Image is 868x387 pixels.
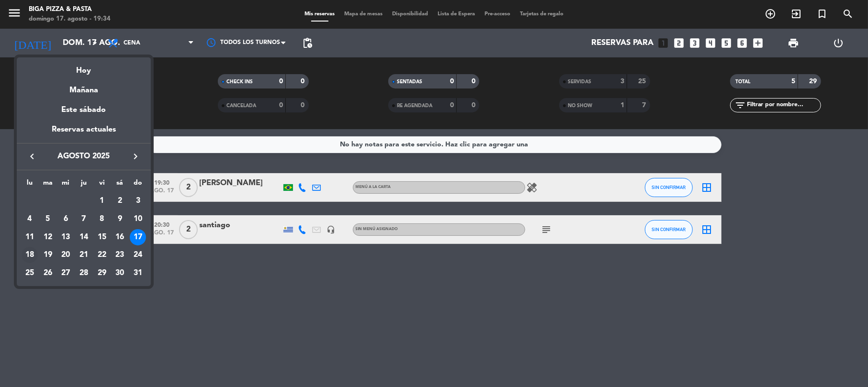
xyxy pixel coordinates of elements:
div: 19 [40,247,56,263]
div: 26 [40,265,56,281]
div: 10 [130,211,146,227]
td: 22 de agosto de 2025 [93,246,111,264]
div: 9 [112,211,128,227]
th: domingo [129,177,147,192]
div: 29 [94,265,110,281]
div: 28 [76,265,92,281]
div: 27 [57,265,74,281]
td: 1 de agosto de 2025 [93,192,111,210]
span: agosto 2025 [41,150,127,163]
div: 7 [76,211,92,227]
td: 26 de agosto de 2025 [39,264,57,282]
div: 25 [22,265,38,281]
th: sábado [111,177,129,192]
div: 15 [94,229,110,245]
div: 4 [22,211,38,227]
div: 3 [130,193,146,209]
div: 13 [57,229,74,245]
div: 16 [112,229,128,245]
div: 5 [40,211,56,227]
td: 14 de agosto de 2025 [75,228,93,246]
i: keyboard_arrow_right [130,151,141,162]
td: 9 de agosto de 2025 [111,210,129,228]
td: 6 de agosto de 2025 [56,210,75,228]
div: 11 [22,229,38,245]
td: 12 de agosto de 2025 [39,228,57,246]
div: Mañana [17,77,151,97]
div: 14 [76,229,92,245]
td: 25 de agosto de 2025 [21,264,39,282]
td: 21 de agosto de 2025 [75,246,93,264]
th: martes [39,177,57,192]
div: 2 [112,193,128,209]
button: keyboard_arrow_right [127,150,144,163]
td: 17 de agosto de 2025 [129,228,147,246]
div: 22 [94,247,110,263]
td: 11 de agosto de 2025 [21,228,39,246]
div: 8 [94,211,110,227]
td: 18 de agosto de 2025 [21,246,39,264]
th: miércoles [56,177,75,192]
td: 16 de agosto de 2025 [111,228,129,246]
td: 2 de agosto de 2025 [111,192,129,210]
td: 4 de agosto de 2025 [21,210,39,228]
td: 20 de agosto de 2025 [56,246,75,264]
td: 23 de agosto de 2025 [111,246,129,264]
div: 6 [57,211,74,227]
td: 19 de agosto de 2025 [39,246,57,264]
th: viernes [93,177,111,192]
div: Este sábado [17,97,151,123]
div: 17 [130,229,146,245]
div: Hoy [17,57,151,77]
div: 1 [94,193,110,209]
div: 30 [112,265,128,281]
div: 20 [57,247,74,263]
td: 5 de agosto de 2025 [39,210,57,228]
div: 24 [130,247,146,263]
div: 21 [76,247,92,263]
td: 30 de agosto de 2025 [111,264,129,282]
button: keyboard_arrow_left [23,150,41,163]
td: 3 de agosto de 2025 [129,192,147,210]
td: 7 de agosto de 2025 [75,210,93,228]
td: 31 de agosto de 2025 [129,264,147,282]
td: AGO. [21,192,93,210]
div: Reservas actuales [17,123,151,143]
td: 24 de agosto de 2025 [129,246,147,264]
td: 15 de agosto de 2025 [93,228,111,246]
div: 31 [130,265,146,281]
td: 29 de agosto de 2025 [93,264,111,282]
td: 28 de agosto de 2025 [75,264,93,282]
div: 12 [40,229,56,245]
th: lunes [21,177,39,192]
td: 10 de agosto de 2025 [129,210,147,228]
td: 27 de agosto de 2025 [56,264,75,282]
div: 23 [112,247,128,263]
th: jueves [75,177,93,192]
td: 13 de agosto de 2025 [56,228,75,246]
div: 18 [22,247,38,263]
i: keyboard_arrow_left [26,151,38,162]
td: 8 de agosto de 2025 [93,210,111,228]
